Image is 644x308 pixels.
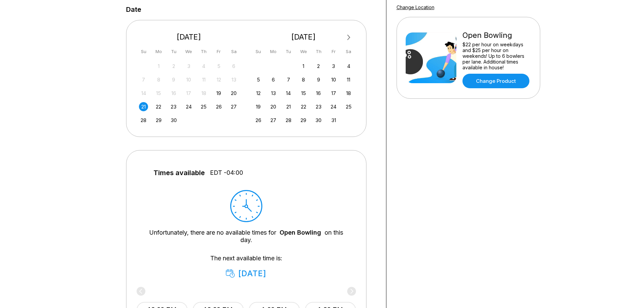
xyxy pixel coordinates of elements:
[329,75,338,84] div: Choose Friday, October 10th, 2025
[343,32,354,43] button: Next Month
[329,47,338,56] div: Fr
[280,229,321,236] a: Open Bowling
[344,62,353,71] div: Choose Saturday, October 4th, 2025
[199,62,208,71] div: Not available Thursday, September 4th, 2025
[251,32,356,42] div: [DATE]
[269,47,278,56] div: Mo
[184,75,193,84] div: Not available Wednesday, September 10th, 2025
[154,116,163,125] div: Choose Monday, September 29th, 2025
[229,89,238,98] div: Choose Saturday, September 20th, 2025
[344,47,353,56] div: Sa
[169,89,178,98] div: Not available Tuesday, September 16th, 2025
[147,229,346,244] div: Unfortunately, there are no available times for on this day.
[284,116,293,125] div: Choose Tuesday, October 28th, 2025
[314,116,323,125] div: Choose Thursday, October 30th, 2025
[329,102,338,111] div: Choose Friday, October 24th, 2025
[229,62,238,71] div: Not available Saturday, September 6th, 2025
[139,89,148,98] div: Not available Sunday, September 14th, 2025
[329,116,338,125] div: Choose Friday, October 31st, 2025
[254,102,263,111] div: Choose Sunday, October 19th, 2025
[154,62,163,71] div: Not available Monday, September 1st, 2025
[199,102,208,111] div: Choose Thursday, September 25th, 2025
[284,102,293,111] div: Choose Tuesday, October 21st, 2025
[169,116,178,125] div: Choose Tuesday, September 30th, 2025
[254,75,263,84] div: Choose Sunday, October 5th, 2025
[329,89,338,98] div: Choose Friday, October 17th, 2025
[169,62,178,71] div: Not available Tuesday, September 2nd, 2025
[184,102,193,111] div: Choose Wednesday, September 24th, 2025
[199,89,208,98] div: Not available Thursday, September 18th, 2025
[137,32,241,42] div: [DATE]
[269,75,278,84] div: Choose Monday, October 6th, 2025
[184,62,193,71] div: Not available Wednesday, September 3rd, 2025
[269,89,278,98] div: Choose Monday, October 13th, 2025
[199,47,208,56] div: Th
[269,102,278,111] div: Choose Monday, October 20th, 2025
[154,47,163,56] div: Mo
[199,75,208,84] div: Not available Thursday, September 11th, 2025
[153,169,205,176] span: Times available
[214,102,223,111] div: Choose Friday, September 26th, 2025
[138,61,240,125] div: month 2025-09
[254,47,263,56] div: Su
[397,4,434,10] a: Change Location
[147,255,346,278] div: The next available time is:
[254,89,263,98] div: Choose Sunday, October 12th, 2025
[344,102,353,111] div: Choose Saturday, October 25th, 2025
[229,102,238,111] div: Choose Saturday, September 27th, 2025
[210,169,243,176] span: EDT -04:00
[226,269,267,278] div: [DATE]
[184,47,193,56] div: We
[154,102,163,111] div: Choose Monday, September 22nd, 2025
[314,62,323,71] div: Choose Thursday, October 2nd, 2025
[214,89,223,98] div: Choose Friday, September 19th, 2025
[139,116,148,125] div: Choose Sunday, September 28th, 2025
[214,47,223,56] div: Fr
[254,116,263,125] div: Choose Sunday, October 26th, 2025
[184,89,193,98] div: Not available Wednesday, September 17th, 2025
[214,75,223,84] div: Not available Friday, September 12th, 2025
[299,47,308,56] div: We
[299,116,308,125] div: Choose Wednesday, October 29th, 2025
[229,47,238,56] div: Sa
[299,75,308,84] div: Choose Wednesday, October 8th, 2025
[314,75,323,84] div: Choose Thursday, October 9th, 2025
[299,89,308,98] div: Choose Wednesday, October 15th, 2025
[169,47,178,56] div: Tu
[284,89,293,98] div: Choose Tuesday, October 14th, 2025
[229,75,238,84] div: Not available Saturday, September 13th, 2025
[462,74,529,88] a: Change Product
[314,89,323,98] div: Choose Thursday, October 16th, 2025
[314,102,323,111] div: Choose Thursday, October 23rd, 2025
[169,102,178,111] div: Choose Tuesday, September 23rd, 2025
[214,62,223,71] div: Not available Friday, September 5th, 2025
[284,75,293,84] div: Choose Tuesday, October 7th, 2025
[314,47,323,56] div: Th
[299,102,308,111] div: Choose Wednesday, October 22nd, 2025
[299,62,308,71] div: Choose Wednesday, October 1st, 2025
[269,116,278,125] div: Choose Monday, October 27th, 2025
[169,75,178,84] div: Not available Tuesday, September 9th, 2025
[139,102,148,111] div: Choose Sunday, September 21st, 2025
[344,89,353,98] div: Choose Saturday, October 18th, 2025
[154,75,163,84] div: Not available Monday, September 8th, 2025
[329,62,338,71] div: Choose Friday, October 3rd, 2025
[462,31,531,40] div: Open Bowling
[154,89,163,98] div: Not available Monday, September 15th, 2025
[284,47,293,56] div: Tu
[126,6,141,13] label: Date
[462,42,531,70] div: $22 per hour on weekdays and $25 per hour on weekends! Up to 6 bowlers per lane. Additional times...
[139,47,148,56] div: Su
[253,61,354,125] div: month 2025-10
[139,75,148,84] div: Not available Sunday, September 7th, 2025
[406,32,456,83] img: Open Bowling
[344,75,353,84] div: Choose Saturday, October 11th, 2025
